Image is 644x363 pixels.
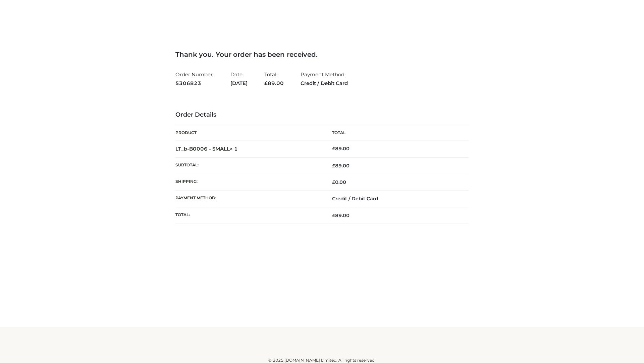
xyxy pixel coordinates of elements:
h3: Thank you. Your order has been received. [175,50,469,58]
th: Shipping: [175,174,322,191]
span: £ [332,163,335,169]
th: Subtotal: [175,157,322,174]
li: Payment Method: [301,69,348,89]
strong: LT_b-B0006 - SMALL [175,146,238,152]
span: 89.00 [264,80,284,86]
span: £ [264,80,268,86]
th: Total [322,125,469,140]
strong: Credit / Debit Card [301,79,348,88]
h3: Order Details [175,111,469,119]
li: Order Number: [175,69,214,89]
td: Credit / Debit Card [322,191,469,207]
span: £ [332,179,335,185]
bdi: 89.00 [332,146,350,152]
span: 89.00 [332,212,350,218]
li: Total: [264,69,284,89]
strong: × 1 [230,146,238,152]
th: Payment method: [175,191,322,207]
span: £ [332,146,335,152]
span: £ [332,212,335,218]
li: Date: [230,69,248,89]
th: Total: [175,207,322,224]
th: Product [175,125,322,140]
bdi: 0.00 [332,179,346,185]
span: 89.00 [332,163,350,169]
strong: 5306823 [175,79,214,88]
strong: [DATE] [230,79,248,88]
